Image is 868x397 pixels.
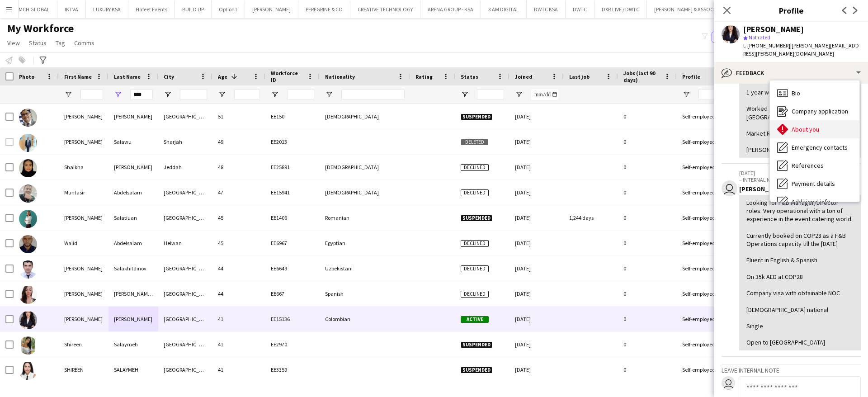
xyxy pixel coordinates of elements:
[770,84,859,102] div: Bio
[108,155,158,180] div: [PERSON_NAME]
[29,39,47,47] span: Status
[25,37,50,49] a: Status
[564,205,618,230] div: 1,244 days
[770,193,859,211] div: Additional info
[7,39,20,47] span: View
[19,336,37,354] img: Shireen Salaymeh
[212,256,265,281] div: 44
[59,180,108,205] div: Muntasir
[218,73,227,80] span: Age
[265,231,320,255] div: EE6967
[64,90,72,99] button: Open Filter Menu
[56,39,65,47] span: Tag
[158,129,212,154] div: Sharjah
[515,73,533,80] span: Joined
[57,0,86,18] button: IKTVA
[59,307,108,331] div: [PERSON_NAME]
[158,155,212,180] div: Jeddah
[677,256,735,281] div: Self-employed Crew
[130,89,153,100] input: Last Name Filter Input
[792,89,800,97] span: Bio
[461,367,492,373] span: Suspended
[212,281,265,306] div: 44
[265,332,320,357] div: EE2970
[245,0,298,18] button: [PERSON_NAME]
[158,307,212,331] div: [GEOGRAPHIC_DATA]
[531,89,558,100] input: Joined Filter Input
[481,0,527,18] button: 3 AM DIGITAL
[509,129,564,154] div: [DATE]
[770,102,859,120] div: Company application
[618,129,677,154] div: 0
[52,37,69,49] a: Tag
[509,256,564,281] div: [DATE]
[19,73,34,80] span: Photo
[158,205,212,230] div: [GEOGRAPHIC_DATA]
[477,89,504,100] input: Status Filter Input
[212,180,265,205] div: 47
[461,113,492,120] span: Suspended
[59,281,108,306] div: [PERSON_NAME]
[108,357,158,382] div: SALAYMEH
[19,134,37,152] img: Johnson Salawu
[320,180,410,205] div: [DEMOGRAPHIC_DATA]
[746,198,854,347] div: Looking for F&B Manager/Director roles. Very operational with a ton of experience in the event ca...
[527,0,566,18] button: DWTC KSA
[677,205,735,230] div: Self-employed Crew
[74,39,94,47] span: Comms
[509,307,564,331] div: [DATE]
[461,215,492,222] span: Suspended
[509,357,564,382] div: [DATE]
[509,332,564,357] div: [DATE]
[739,170,825,176] p: [DATE]
[770,138,859,156] div: Emergency contacts
[180,89,207,100] input: City Filter Input
[108,180,158,205] div: Abdelsalam
[618,307,677,331] div: 0
[212,307,265,331] div: 41
[114,90,122,99] button: Open Filter Menu
[234,89,260,100] input: Age Filter Input
[677,357,735,382] div: Self-employed Crew
[287,89,314,100] input: Workforce ID Filter Input
[509,231,564,255] div: [DATE]
[11,0,57,18] button: MCH GLOBAL
[714,5,868,16] h3: Profile
[265,205,320,230] div: EE1406
[86,0,128,18] button: LUXURY KSA
[19,159,37,177] img: Shaikha Salah
[770,175,859,193] div: Payment details
[743,42,859,57] span: | [PERSON_NAME][EMAIL_ADDRESS][PERSON_NAME][DOMAIN_NAME]
[566,0,594,18] button: DWTC
[569,73,590,80] span: Last job
[461,139,489,146] span: Deleted
[682,73,700,80] span: Profile
[461,316,489,323] span: Active
[743,25,804,33] div: [PERSON_NAME]
[59,155,108,180] div: Shaikha
[64,73,92,80] span: First Name
[265,180,320,205] div: EE15941
[618,180,677,205] div: 0
[509,155,564,180] div: [DATE]
[320,281,410,306] div: Spanish
[509,104,564,129] div: [DATE]
[108,231,158,255] div: Abdelsalam
[19,184,37,203] img: Muntasir Abdelsalam
[461,90,469,99] button: Open Filter Menu
[158,332,212,357] div: [GEOGRAPHIC_DATA]
[677,104,735,129] div: Self-employed Crew
[682,90,690,99] button: Open Filter Menu
[677,332,735,357] div: Self-employed Crew
[158,231,212,255] div: Helwan
[647,0,784,18] button: [PERSON_NAME] & ASSOCIATES [GEOGRAPHIC_DATA]
[677,231,735,255] div: Self-employed Crew
[158,180,212,205] div: [GEOGRAPHIC_DATA]
[618,281,677,306] div: 0
[320,205,410,230] div: Romanian
[320,104,410,129] div: [DEMOGRAPHIC_DATA]
[461,291,489,298] span: Declined
[623,70,660,83] span: Jobs (last 90 days)
[618,256,677,281] div: 0
[677,281,735,306] div: Self-employed Crew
